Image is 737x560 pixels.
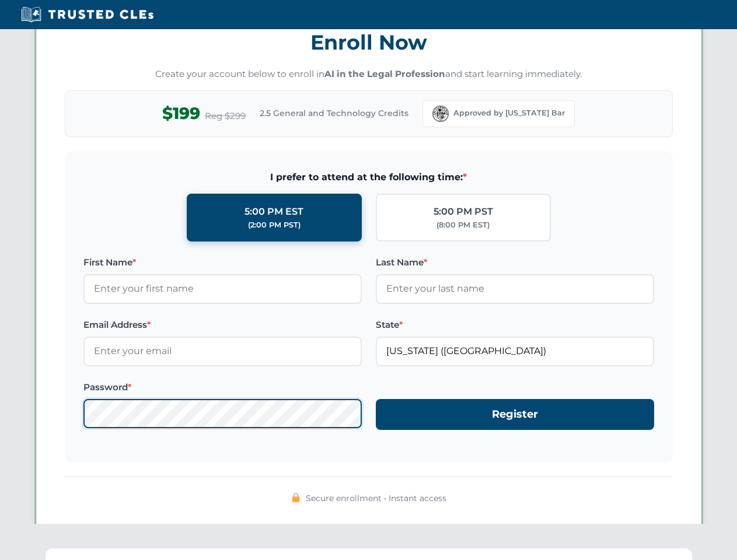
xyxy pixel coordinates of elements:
[83,318,362,332] label: Email Address
[18,6,157,23] img: Trusted CLEs
[376,337,654,366] input: Florida (FL)
[83,274,362,303] input: Enter your first name
[434,204,493,219] div: 5:00 PM PST
[65,68,673,81] p: Create your account below to enroll in and start learning immediately.
[291,493,301,502] img: 🔒
[248,219,301,231] div: (2:00 PM PST)
[83,380,362,394] label: Password
[324,68,445,79] strong: AI in the Legal Profession
[306,492,446,505] span: Secure enrollment • Instant access
[376,274,654,303] input: Enter your last name
[83,170,654,185] span: I prefer to attend at the following time:
[376,318,654,332] label: State
[436,219,490,231] div: (8:00 PM EST)
[260,107,408,120] span: 2.5 General and Technology Credits
[162,100,200,127] span: $199
[244,204,303,219] div: 5:00 PM EST
[432,106,449,122] img: Florida Bar
[453,107,565,119] span: Approved by [US_STATE] Bar
[65,24,673,61] h3: Enroll Now
[205,109,246,123] span: Reg $299
[83,256,362,269] label: First Name
[376,399,654,430] button: Register
[376,256,654,269] label: Last Name
[83,337,362,366] input: Enter your email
